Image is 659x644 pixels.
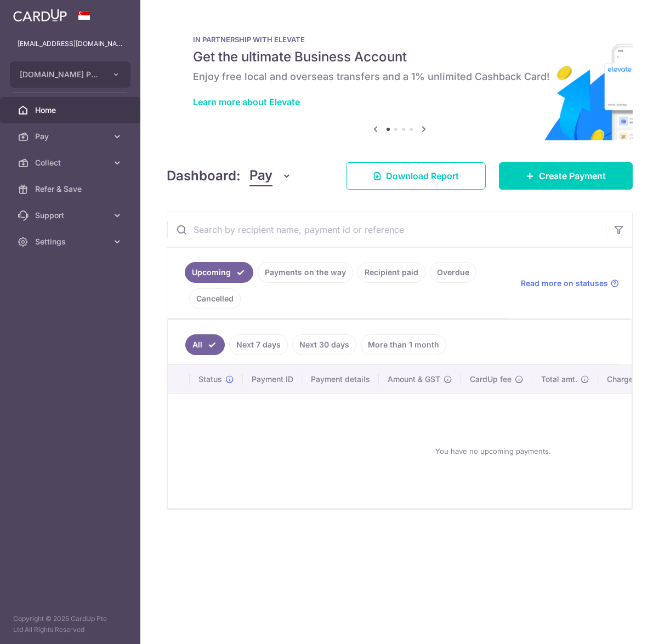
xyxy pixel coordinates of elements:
button: [DOMAIN_NAME] PTE. LTD. [10,61,130,88]
span: Read more on statuses [521,278,608,289]
img: CardUp [13,9,67,22]
a: Recipient paid [357,262,425,283]
a: Learn more about Elevate [193,96,300,107]
span: [DOMAIN_NAME] PTE. LTD. [20,69,101,80]
span: CardUp fee [470,374,512,385]
button: Pay [249,166,292,186]
a: Next 30 days [292,334,356,355]
img: Renovation banner [167,18,633,140]
a: Create Payment [499,162,633,190]
a: Upcoming [185,262,253,283]
a: Overdue [430,262,476,283]
h5: Get the ultimate Business Account [193,48,606,66]
span: Charge date [607,374,652,385]
input: Search by recipient name, payment id or reference [167,212,606,247]
h4: Dashboard: [167,166,241,186]
span: Settings [35,236,107,247]
span: Total amt. [541,374,577,385]
th: Payment details [302,365,379,394]
span: Collect [35,157,107,168]
a: Read more on statuses [521,278,619,289]
span: Download Report [386,169,459,183]
h6: Enjoy free local and overseas transfers and a 1% unlimited Cashback Card! [193,70,606,83]
span: Refer & Save [35,184,107,195]
a: All [185,334,225,355]
th: Payment ID [243,365,302,394]
span: Support [35,210,107,221]
a: More than 1 month [361,334,446,355]
a: Next 7 days [229,334,288,355]
span: Pay [35,131,107,142]
a: Download Report [346,162,486,190]
a: Cancelled [189,288,241,309]
span: Create Payment [539,169,606,183]
span: Status [198,374,222,385]
a: Payments on the way [258,262,353,283]
p: IN PARTNERSHIP WITH ELEVATE [193,35,606,44]
span: Home [35,105,107,116]
p: [EMAIL_ADDRESS][DOMAIN_NAME] [18,38,123,49]
span: Pay [249,166,272,186]
span: Amount & GST [388,374,440,385]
